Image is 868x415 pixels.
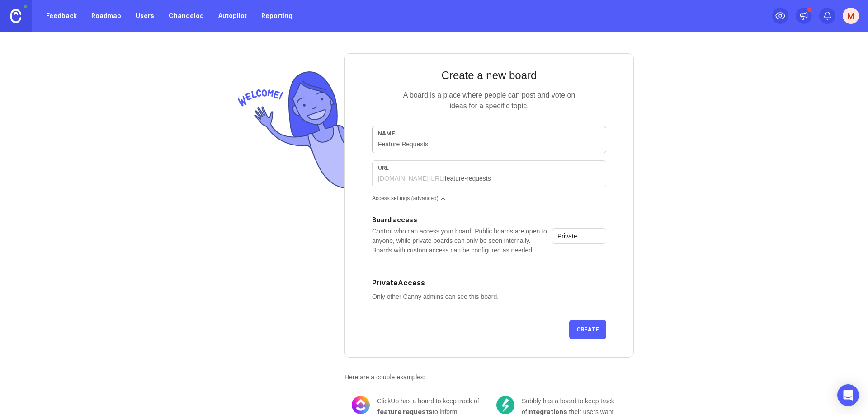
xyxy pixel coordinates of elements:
img: Canny Home [10,9,21,23]
a: Feedback [41,8,82,24]
div: [DOMAIN_NAME][URL] [378,174,445,183]
img: c104e91677ce72f6b937eb7b5afb1e94.png [496,396,514,414]
div: Create a new board [372,68,606,83]
div: url [378,164,600,171]
div: Control who can access your board. Public boards are open to anyone, while private boards can onl... [372,227,548,255]
a: Autopilot [213,8,252,24]
a: Users [130,8,160,24]
a: Reporting [256,8,298,24]
svg: toggle icon [591,233,606,240]
div: Here are a couple examples: [344,372,634,382]
a: Changelog [163,8,209,24]
div: Board access [372,217,548,223]
button: M [843,8,859,24]
p: Only other Canny admins can see this board. [372,292,606,302]
img: 8cacae02fdad0b0645cb845173069bf5.png [352,396,370,414]
a: Roadmap [86,8,127,24]
input: Feature Requests [378,139,600,149]
input: feature-requests [445,173,600,183]
span: Create [576,326,599,333]
div: toggle menu [552,228,606,244]
img: welcome-img-178bf9fb836d0a1529256ffe415d7085.png [234,68,344,193]
div: Open Intercom Messenger [837,384,859,406]
h5: Private Access [372,277,425,288]
div: Name [378,130,600,137]
div: A board is a place where people can post and vote on ideas for a specific topic. [399,90,580,112]
button: Create [569,320,606,339]
span: Private [557,231,577,241]
div: Access settings (advanced) [372,195,606,202]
